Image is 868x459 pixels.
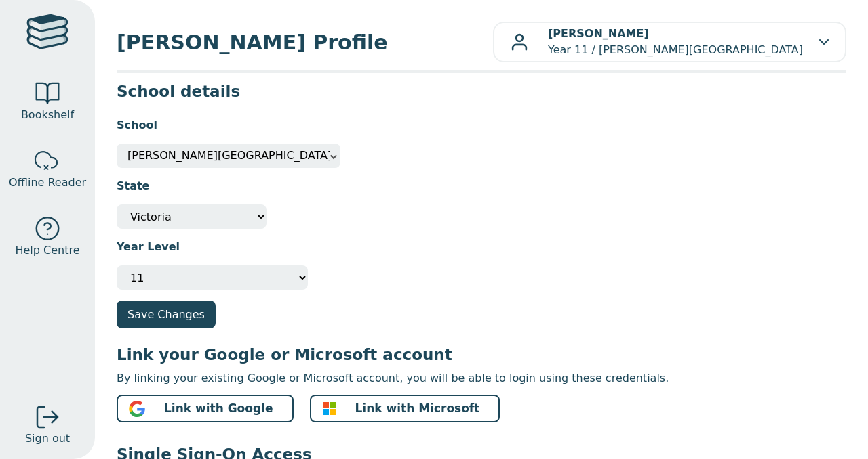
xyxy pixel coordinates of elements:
button: Link with Microsoft [310,395,500,422]
span: Link with Google [164,400,273,417]
button: [PERSON_NAME]Year 11 / [PERSON_NAME][GEOGRAPHIC_DATA] [493,22,846,62]
p: Year 11 / [PERSON_NAME][GEOGRAPHIC_DATA] [548,26,803,58]
span: Link with Microsoft [355,400,480,417]
span: Blackburn High School [127,144,330,168]
span: Help Centre [15,242,79,259]
span: [PERSON_NAME] Profile [117,27,493,58]
h3: Link your Google or Microsoft account [117,345,846,365]
label: Year Level [117,239,180,255]
h3: School details [117,81,846,102]
p: By linking your existing Google or Microsoft account, you will be able to login using these crede... [117,370,846,387]
img: ms-symbollockup_mssymbol_19.svg [322,401,336,416]
img: google_logo.svg [129,401,145,417]
button: Save Changes [117,301,216,328]
label: School [117,117,157,133]
label: State [117,178,149,194]
button: Link with Google [117,395,294,422]
b: [PERSON_NAME] [548,27,649,40]
span: Offline Reader [9,175,86,191]
span: Bookshelf [21,107,74,123]
span: Sign out [25,431,70,447]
